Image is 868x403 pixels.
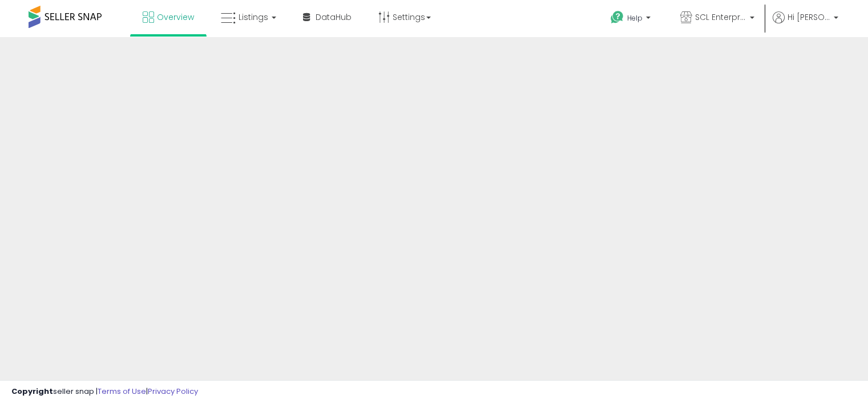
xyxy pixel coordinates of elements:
[627,13,643,23] span: Help
[316,11,352,23] span: DataHub
[148,386,198,397] a: Privacy Policy
[773,11,838,37] a: Hi [PERSON_NAME]
[157,11,194,23] span: Overview
[788,11,830,23] span: Hi [PERSON_NAME]
[98,386,146,397] a: Terms of Use
[11,386,53,397] strong: Copyright
[11,386,198,397] div: seller snap | |
[239,11,268,23] span: Listings
[610,10,624,25] i: Get Help
[601,2,662,37] a: Help
[695,11,746,23] span: SCL Enterprises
